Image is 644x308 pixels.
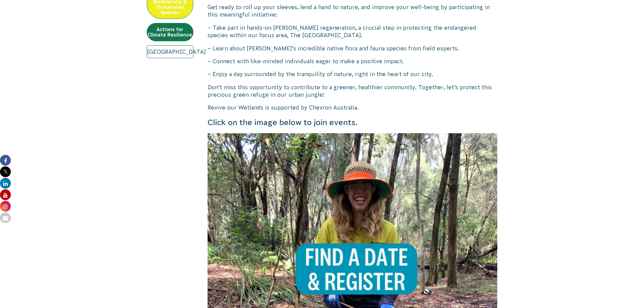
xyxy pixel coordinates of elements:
a: Actions for Climate Resilience [147,23,193,41]
span: Don’t miss this opportunity to contribute to a greener, healthier community. Together, let’s prot... [208,84,492,98]
span: – Connect with like-minded individuals eager to make a positive impact. [208,58,404,64]
span: – Learn about [PERSON_NAME]’s incredible native flora and fauna species from field experts. [208,45,459,51]
span: Get ready to roll up your sleeves, lend a hand to nature, and improve your well-being by particip... [208,4,490,18]
span: – Enjoy a day surrounded by the tranquility of nature, right in the heart of our city. [208,71,433,77]
a: [GEOGRAPHIC_DATA] [147,45,193,58]
span: Click on the image below to join events. [208,118,358,127]
span: Revive our Wetlands is supported by Chevron Australia. [208,104,358,111]
span: – Take part in hands-on [PERSON_NAME] regeneration, a crucial step in protecting the endangered s... [208,25,476,38]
